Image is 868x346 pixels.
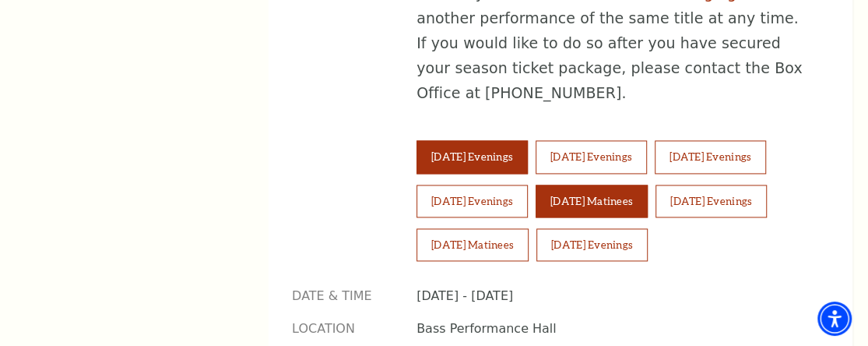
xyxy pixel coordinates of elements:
div: Accessibility Menu [817,302,852,336]
p: Location [292,320,393,337]
p: [DATE] - [DATE] [416,288,806,305]
button: [DATE] Matinees [536,185,648,217]
button: [DATE] Evenings [416,185,528,217]
p: Bass Performance Hall [416,320,806,337]
button: [DATE] Evenings [416,140,528,173]
button: [DATE] Evenings [655,185,767,217]
p: Date & Time [292,288,393,305]
button: [DATE] Evenings [536,140,647,173]
button: [DATE] Evenings [536,228,648,261]
button: [DATE] Matinees [416,228,529,261]
button: [DATE] Evenings [655,140,766,173]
